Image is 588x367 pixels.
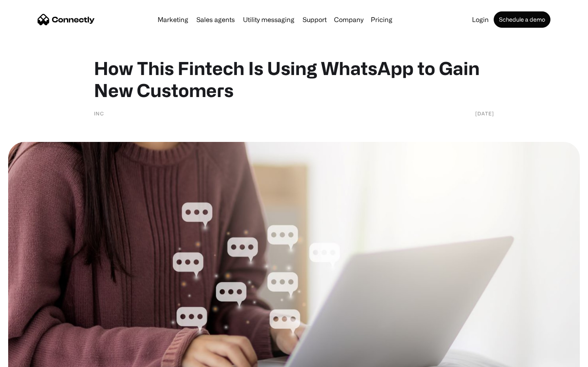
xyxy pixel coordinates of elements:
[475,109,494,117] div: [DATE]
[193,16,238,23] a: Sales agents
[16,353,49,364] ul: Language list
[494,11,550,28] a: Schedule a demo
[154,16,192,23] a: Marketing
[469,16,492,23] a: Login
[94,57,494,101] h1: How This Fintech Is Using WhatsApp to Gain New Customers
[8,353,49,364] aside: Language selected: English
[240,16,298,23] a: Utility messaging
[299,16,330,23] a: Support
[334,14,363,25] div: Company
[367,16,396,23] a: Pricing
[94,109,104,117] div: INC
